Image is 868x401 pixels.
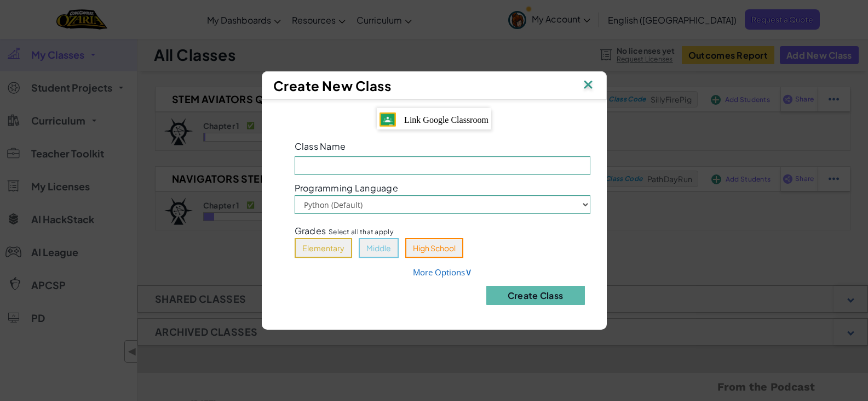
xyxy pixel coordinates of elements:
button: Middle [359,238,399,258]
button: High School [405,238,463,258]
img: IconClose.svg [581,77,595,94]
button: Elementary [295,238,352,258]
span: Programming Language [295,183,398,193]
button: Create Class [486,286,585,305]
span: Grades [295,225,326,236]
span: Class Name [295,140,346,152]
span: Select all that apply [329,227,393,237]
a: More Options [413,267,472,278]
span: ∨ [465,265,472,278]
img: IconGoogleClassroom.svg [380,112,396,127]
span: Create New Class [273,77,392,94]
span: Link Google Classroom [404,115,488,125]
